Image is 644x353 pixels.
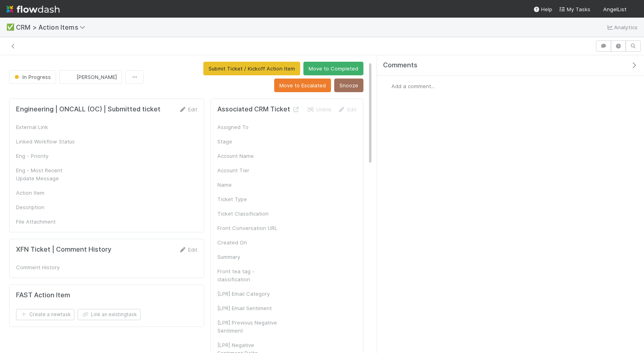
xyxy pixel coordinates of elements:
div: Created On [217,238,277,246]
button: Move to Escalated [274,79,331,92]
div: Stage [217,137,277,145]
h5: FAST Action Item [16,291,70,299]
div: Assigned To [217,123,277,131]
span: Comments [383,61,417,69]
a: Analytics [606,22,638,32]
span: [PERSON_NAME] [76,74,117,80]
button: Snooze [334,79,363,92]
span: ✅ [6,24,14,30]
div: File Attachment [16,218,76,226]
button: Submit Ticket / Kickoff Action Item [203,62,300,75]
button: In Progress [9,70,56,84]
a: Unlink [307,106,331,113]
div: Help [533,5,552,13]
div: [LPR] Email Category [217,290,277,298]
div: [LPR] Email Sentiment [217,304,277,312]
a: Edit [338,106,357,113]
button: Move to Completed [303,62,363,75]
img: avatar_ac990a78-52d7-40f8-b1fe-cbbd1cda261e.png [630,6,638,14]
span: AngelList [603,6,626,12]
div: External Link [16,123,76,131]
div: Action Item [16,189,76,197]
div: Description [16,203,76,211]
span: In Progress [13,74,51,80]
img: logo-inverted-e16ddd16eac7371096b0.svg [6,2,60,16]
div: Account Name [217,152,277,160]
button: [PERSON_NAME] [59,70,122,84]
a: Edit [179,246,197,253]
div: Summary [217,253,277,261]
div: Name [217,181,277,189]
img: avatar_ac990a78-52d7-40f8-b1fe-cbbd1cda261e.png [66,73,74,81]
div: Account Tier [217,166,277,174]
div: Eng - Most Recent Update Message [16,166,76,182]
div: Eng - Priority [16,152,76,160]
img: avatar_ac990a78-52d7-40f8-b1fe-cbbd1cda261e.png [383,82,391,90]
h5: Associated CRM Ticket [217,105,300,113]
span: My Tasks [559,6,590,12]
button: Link an existingtask [78,309,140,320]
div: Ticket Classification [217,210,277,218]
h5: XFN Ticket | Comment History [16,246,111,254]
span: Add a comment... [391,83,435,89]
h5: Engineering | ONCALL (OC) | Submitted ticket [16,105,160,113]
button: Create a newtask [16,309,74,320]
div: Ticket Type [217,195,277,203]
div: Front tea tag - classification [217,267,277,283]
div: Comment History [16,263,76,271]
span: CRM > Action Items [16,23,89,31]
div: Linked Workflow Status [16,137,76,145]
a: Edit [179,106,197,113]
div: [LPR] Previous Negative Sentiment [217,319,277,335]
div: Front Conversation URL [217,224,277,232]
a: My Tasks [559,5,590,13]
